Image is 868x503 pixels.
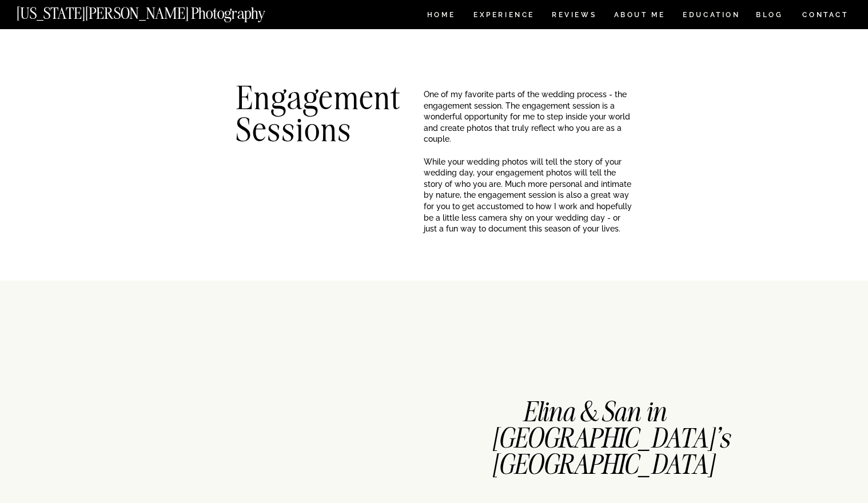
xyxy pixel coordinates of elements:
[614,11,666,21] a: ABOUT ME
[17,6,304,15] a: [US_STATE][PERSON_NAME] Photography
[424,89,632,179] p: One of my favorite parts of the wedding process - the engagement session. The engagement session ...
[756,11,783,21] a: BLOG
[552,11,595,21] a: REVIEWS
[682,11,742,21] a: EDUCATION
[802,9,849,21] a: CONTACT
[236,82,406,131] h1: Engagement Sessions
[473,11,533,21] a: Experience
[492,399,696,475] h1: Elina & San in [GEOGRAPHIC_DATA]'s [GEOGRAPHIC_DATA]
[425,11,457,21] a: HOME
